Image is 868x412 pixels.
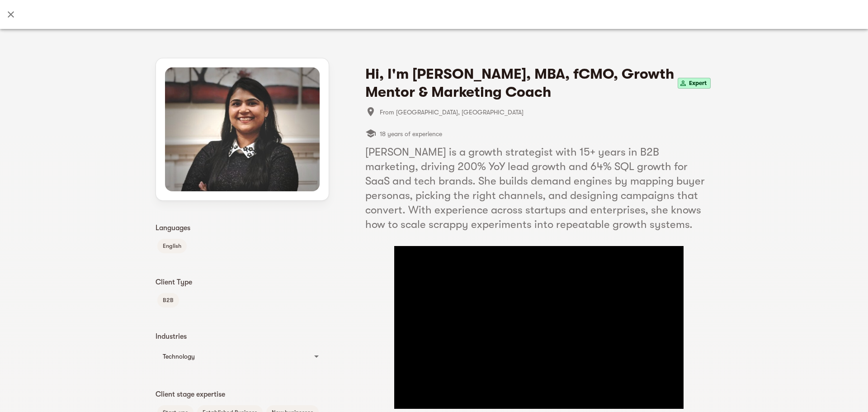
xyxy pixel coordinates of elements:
span: 18 years of experience [380,128,442,139]
span: Expert [685,78,710,89]
p: Client stage expertise [156,389,329,400]
div: Technology [156,346,329,367]
p: Industries [156,331,329,342]
p: Client Type [156,277,329,288]
h4: Hi, I'm [PERSON_NAME], MBA, fCMO, Growth Mentor & Marketing Coach [365,65,676,101]
p: Languages [156,223,329,233]
span: B2B [157,295,179,306]
div: Technology [163,351,306,362]
h5: [PERSON_NAME] is a growth strategist with 15+ years in B2B marketing, driving 200% YoY lead growt... [365,145,712,232]
span: English [157,241,187,251]
span: From [GEOGRAPHIC_DATA], [GEOGRAPHIC_DATA] [380,107,712,118]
